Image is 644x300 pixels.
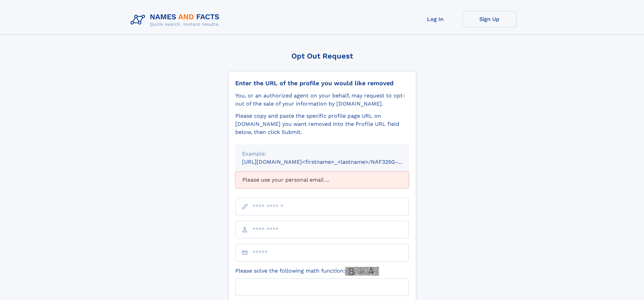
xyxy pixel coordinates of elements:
div: Please copy and paste the specific profile page URL on [DOMAIN_NAME] you want removed into the Pr... [235,112,409,136]
div: Opt Out Request [228,52,416,60]
img: Logo Names and Facts [128,11,225,29]
a: Sign Up [462,11,517,27]
a: Log In [408,11,462,27]
label: Please solve the following math function: [235,267,379,276]
small: [URL][DOMAIN_NAME]<firstname>_<lastname>/NAF325G-xxxxxxxx [242,159,422,165]
div: Example: [242,150,402,158]
div: Enter the URL of the profile you would like removed [235,79,409,87]
div: You, or an authorized agent on your behalf, may request to opt-out of the sale of your informatio... [235,92,409,108]
div: Please use your personal email ... [235,171,409,188]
